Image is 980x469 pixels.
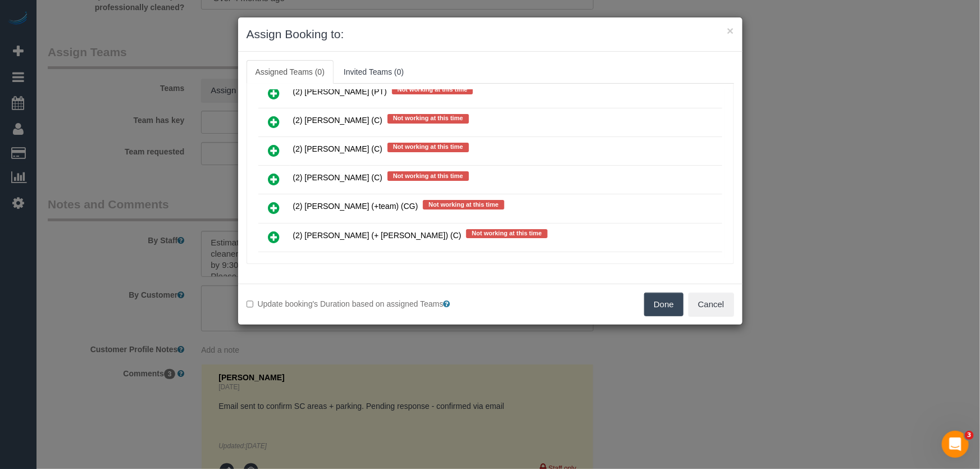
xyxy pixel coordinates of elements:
span: 3 [965,431,974,440]
span: (2) [PERSON_NAME] (C) [293,116,382,125]
button: × [727,25,733,37]
span: Not working at this time [466,229,548,238]
span: (2) [PERSON_NAME] (+team) (CG) [293,202,418,211]
span: Not working at this time [388,258,469,267]
input: Update booking's Duration based on assigned Teams [247,300,254,308]
span: (2) [PERSON_NAME] (PT) [293,87,387,96]
span: (2) [PERSON_NAME] (+ [PERSON_NAME]) (C) [293,231,462,240]
span: Not working at this time [388,114,469,123]
span: (2) [PERSON_NAME] (C) [293,174,382,183]
a: Invited Teams (0) [335,60,413,84]
span: (2) [PERSON_NAME] (C) [293,145,382,154]
button: Done [644,293,683,316]
button: Cancel [689,293,734,316]
label: Update booking's Duration based on assigned Teams [247,298,482,309]
a: Assigned Teams (0) [247,60,334,84]
span: Not working at this time [423,200,504,209]
h3: Assign Booking to: [247,26,734,43]
span: Not working at this time [388,143,469,152]
span: Not working at this time [388,171,469,180]
span: Not working at this time [392,85,473,94]
iframe: Intercom live chat [942,431,969,458]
